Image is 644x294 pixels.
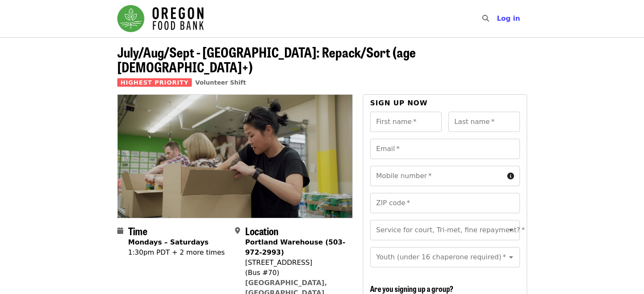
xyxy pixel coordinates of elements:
[195,79,246,86] a: Volunteer Shift
[370,193,520,213] input: ZIP code
[490,10,527,27] button: Log in
[370,99,428,107] span: Sign up now
[128,247,225,258] div: 1:30pm PDT + 2 more times
[497,14,520,22] span: Log in
[494,8,501,29] input: Search
[117,227,123,235] i: calendar icon
[245,258,346,268] div: [STREET_ADDRESS]
[245,223,279,238] span: Location
[370,283,453,294] span: Are you signing up a group?
[507,172,514,180] i: circle-info icon
[118,95,353,217] img: July/Aug/Sept - Portland: Repack/Sort (age 8+) organized by Oregon Food Bank
[505,224,517,236] button: Open
[235,227,240,235] i: map-marker-alt icon
[117,5,204,32] img: Oregon Food Bank - Home
[370,139,520,159] input: Email
[117,42,416,77] span: July/Aug/Sept - [GEOGRAPHIC_DATA]: Repack/Sort (age [DEMOGRAPHIC_DATA]+)
[505,251,517,263] button: Open
[128,238,209,246] strong: Mondays – Saturdays
[370,166,503,186] input: Mobile number
[448,112,520,132] input: Last name
[245,238,345,256] strong: Portland Warehouse (503-972-2993)
[128,223,147,238] span: Time
[482,14,489,22] i: search icon
[117,78,192,87] span: Highest Priority
[245,268,346,278] div: (Bus #70)
[370,112,442,132] input: First name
